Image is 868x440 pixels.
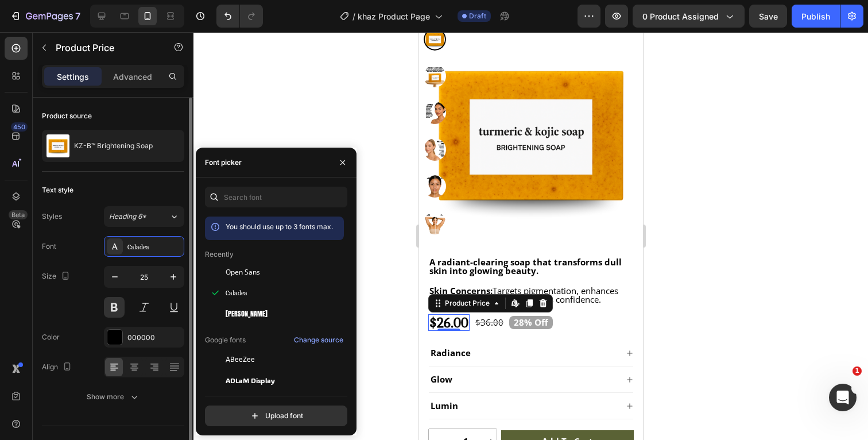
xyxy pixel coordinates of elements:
div: Publish [801,10,830,22]
div: Font picker [205,157,242,168]
span: Save [759,11,778,21]
button: Add to cart [82,398,215,420]
span: Heading 6* [109,211,146,222]
button: Save [749,5,787,28]
span: 0 product assigned [642,10,719,22]
div: Undo/Redo [216,5,263,28]
button: Upload font [205,406,347,426]
button: 7 [5,5,86,28]
p: Google fonts [205,335,246,345]
div: Caladea [127,242,181,252]
p: Advanced [113,71,152,83]
span: 1 [852,366,862,376]
p: Settings [57,71,89,83]
span: [PERSON_NAME] [226,308,268,319]
input: quantity [34,397,60,421]
button: decrement [10,397,34,421]
button: Show more [42,387,184,407]
span: Caladea [226,288,247,298]
div: Product source [42,111,92,121]
div: Styles [42,211,62,222]
button: 0 product assigned [633,5,745,28]
div: Change source [294,335,343,345]
p: Recently [205,249,234,260]
div: Beta [9,210,28,219]
span: khaz Product Page [358,10,430,22]
span: You should use up to 3 fonts max. [226,222,333,231]
div: 450 [11,122,28,132]
button: Heading 6* [104,206,184,227]
p: Product Price [56,41,153,55]
p: KZ-B™ Brightening Soap [74,142,153,150]
div: 000000 [127,333,181,343]
iframe: Design area [419,32,643,440]
div: Upload font [249,410,303,422]
div: Size [42,269,72,284]
div: Align [42,360,74,375]
div: Font [42,241,56,252]
input: Search font [205,187,347,207]
span: ABeeZee [226,354,255,365]
img: product feature img [46,134,69,157]
button: Change source [293,333,344,347]
p: 7 [75,9,80,23]
div: Show more [87,391,140,403]
button: increment [60,397,84,421]
iframe: Intercom live chat [829,384,857,411]
span: / [352,10,355,22]
span: Draft [469,11,486,21]
div: Color [42,332,60,342]
div: Text style [42,185,73,195]
button: Publish [792,5,840,28]
span: Open Sans [226,267,260,277]
span: ADLaM Display [226,375,275,385]
div: Add to cart [123,405,174,414]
